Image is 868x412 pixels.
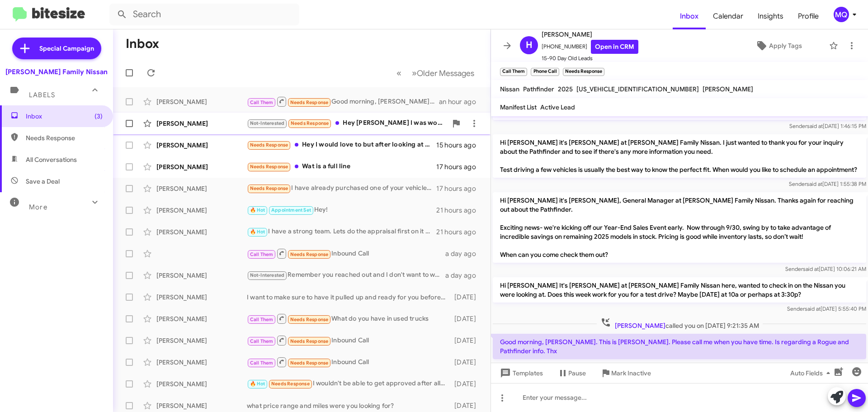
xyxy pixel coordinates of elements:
[26,112,103,121] span: Inbox
[29,203,47,211] span: More
[445,271,483,280] div: a day ago
[542,40,638,54] span: [PHONE_NUMBER]
[785,265,866,272] span: Sender [DATE] 10:06:21 AM
[450,358,483,367] div: [DATE]
[247,140,436,150] div: Hey I would love to but after looking at the numbers I would be really upside down on my loan amo...
[250,142,288,148] span: Needs Response
[250,272,285,278] span: Not-Interested
[540,103,575,111] span: Active Lead
[156,162,247,171] div: [PERSON_NAME]
[247,335,450,346] div: Inbound Call
[591,40,638,54] a: Open in CRM
[5,67,108,76] div: [PERSON_NAME] Family Nissan
[250,164,288,170] span: Needs Response
[290,317,329,322] span: Needs Response
[493,362,538,369] span: [DATE] 9:25:39 AM
[531,68,559,76] small: Phone Call
[493,277,866,303] p: Hi [PERSON_NAME] It's [PERSON_NAME] at [PERSON_NAME] Family Nissan here, wanted to check in on th...
[493,334,866,359] p: Good morning, [PERSON_NAME]. This is [PERSON_NAME]. Please call me when you have time. Is regardi...
[156,379,247,388] div: [PERSON_NAME]
[247,118,447,128] div: Hey [PERSON_NAME] I was wondering how much of a down payment will I need to get a vehicle
[412,67,417,79] span: »
[673,3,706,29] a: Inbox
[550,365,593,381] button: Pause
[156,227,247,237] div: [PERSON_NAME]
[156,119,247,128] div: [PERSON_NAME]
[436,184,483,193] div: 17 hours ago
[563,68,604,76] small: Needs Response
[542,54,638,63] span: 15-90 Day Old Leads
[783,365,841,381] button: Auto Fields
[291,120,329,126] span: Needs Response
[156,206,247,215] div: [PERSON_NAME]
[498,365,543,381] span: Templates
[732,38,825,54] button: Apply Tags
[247,270,445,280] div: Remember you reached out and I don't want to waste my time and yours
[250,360,274,366] span: Call Them
[271,381,310,387] span: Needs Response
[450,336,483,345] div: [DATE]
[805,305,821,312] span: said at
[290,338,329,344] span: Needs Response
[450,379,483,388] div: [DATE]
[247,205,436,215] div: Hey!
[247,356,450,368] div: Inbound Call
[247,293,450,302] div: I want to make sure to have it pulled up and ready for you before you arrive.
[250,185,288,191] span: Needs Response
[750,3,791,29] a: Insights
[807,180,822,187] span: said at
[791,3,826,29] a: Profile
[247,227,436,237] div: I have a strong team. Lets do the appraisal first on it see what we can do and I will work the nu...
[406,64,480,82] button: Next
[247,183,436,194] div: I have already purchased one of your vehicles [DATE] .. going to go pick it up in a little while....
[247,161,436,172] div: Wat is a full line
[247,313,450,324] div: What do you have in used trucks
[391,64,407,82] button: Previous
[39,44,94,53] span: Special Campaign
[436,227,483,237] div: 21 hours ago
[126,37,159,51] h1: Inbox
[807,123,823,129] span: said at
[247,379,450,389] div: I wouldn't be able to get approved after all? I sent in the other co-signer but she said she does...
[250,207,265,213] span: 🔥 Hot
[250,229,265,235] span: 🔥 Hot
[450,401,483,410] div: [DATE]
[803,265,819,272] span: said at
[247,248,445,259] div: Inbound Call
[250,338,274,344] span: Call Them
[250,120,285,126] span: Not-Interested
[156,293,247,302] div: [PERSON_NAME]
[271,207,311,213] span: Appointment Set
[156,336,247,345] div: [PERSON_NAME]
[156,401,247,410] div: [PERSON_NAME]
[156,141,247,150] div: [PERSON_NAME]
[593,365,658,381] button: Mark Inactive
[156,358,247,367] div: [PERSON_NAME]
[789,180,866,187] span: Sender [DATE] 1:55:38 PM
[450,293,483,302] div: [DATE]
[392,64,480,82] nav: Page navigation example
[26,177,60,186] span: Save a Deal
[706,3,750,29] a: Calendar
[790,365,834,381] span: Auto Fields
[396,67,401,79] span: «
[250,317,274,322] span: Call Them
[568,365,586,381] span: Pause
[156,314,247,323] div: [PERSON_NAME]
[290,99,329,105] span: Needs Response
[290,251,329,257] span: Needs Response
[500,68,527,76] small: Call Them
[250,251,274,257] span: Call Them
[526,38,533,52] span: H
[109,4,299,25] input: Search
[29,91,55,99] span: Labels
[26,133,103,142] span: Needs Response
[493,134,866,178] p: Hi [PERSON_NAME] it's [PERSON_NAME] at [PERSON_NAME] Family Nissan. I just wanted to thank you fo...
[834,7,849,22] div: MQ
[94,112,103,121] span: (3)
[523,85,554,93] span: Pathfinder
